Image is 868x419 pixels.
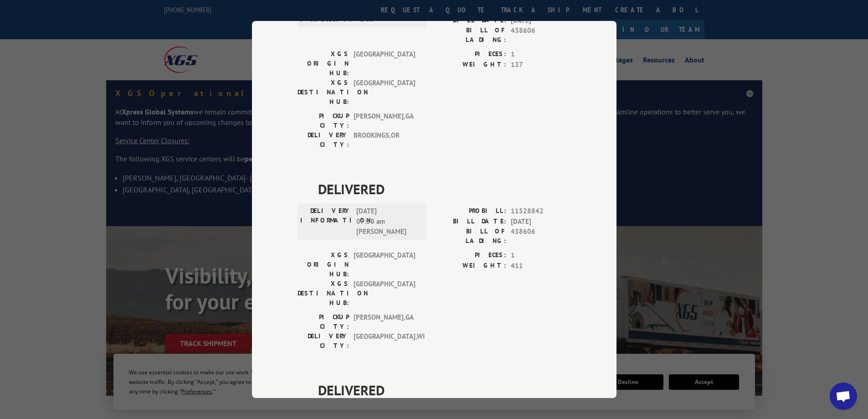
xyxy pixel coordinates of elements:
span: [GEOGRAPHIC_DATA] , WI [354,331,415,351]
label: DELIVERY CITY: [298,130,349,150]
span: [GEOGRAPHIC_DATA] [354,49,415,78]
a: Open chat [830,383,857,410]
span: [GEOGRAPHIC_DATA] [354,279,415,308]
span: 438606 [511,227,571,246]
label: PIECES: [434,49,506,60]
span: [DATE] [511,217,571,227]
span: 1 [511,250,571,261]
label: XGS DESTINATION HUB: [298,78,349,107]
span: [GEOGRAPHIC_DATA] [354,250,415,279]
span: 1 [511,49,571,60]
label: XGS ORIGIN HUB: [298,49,349,78]
label: XGS ORIGIN HUB: [298,250,349,279]
label: WEIGHT: [434,261,506,271]
span: BROOKINGS , OR [354,130,415,150]
label: PICKUP CITY: [298,111,349,130]
span: 137 [511,60,571,70]
label: BILL DATE: [434,217,506,227]
label: BILL OF LADING: [434,26,506,45]
span: [DATE] 07:50 am [PERSON_NAME] [356,206,418,237]
span: [GEOGRAPHIC_DATA] [354,78,415,107]
span: [PERSON_NAME] , GA [354,111,415,130]
span: DELIVERED [318,179,571,199]
label: DELIVERY INFORMATION: [300,206,352,237]
span: 11528842 [511,206,571,217]
label: WEIGHT: [434,60,506,70]
label: XGS DESTINATION HUB: [298,279,349,308]
span: 411 [511,261,571,271]
label: PIECES: [434,250,506,261]
label: DELIVERY CITY: [298,331,349,351]
label: DELIVERY INFORMATION: [300,5,352,24]
span: DELIVERED [318,380,571,400]
label: PROBILL: [434,206,506,217]
span: 438606 [511,26,571,45]
span: [PERSON_NAME] , GA [354,312,415,331]
label: PICKUP CITY: [298,312,349,331]
label: BILL OF LADING: [434,227,506,246]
